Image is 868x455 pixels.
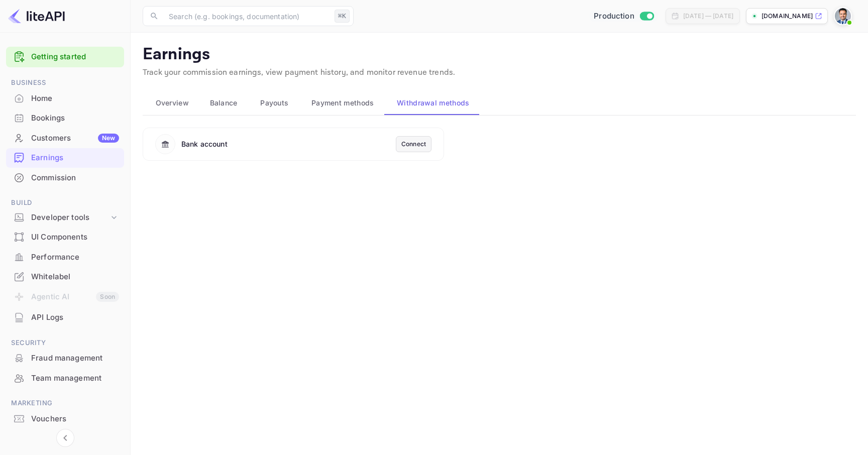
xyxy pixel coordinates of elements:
[6,197,124,208] span: Build
[31,93,119,104] div: Home
[762,12,813,21] p: [DOMAIN_NAME]
[31,51,119,63] a: Getting started
[6,108,124,128] div: Bookings
[143,67,856,79] p: Track your commission earnings, view payment history, and monitor revenue trends.
[6,267,124,286] a: Whitelabel
[31,252,119,263] div: Performance
[594,11,634,22] span: Production
[397,97,469,109] span: Withdrawal methods
[401,140,426,149] div: Connect
[8,8,65,24] img: LiteAPI logo
[31,413,119,425] div: Vouchers
[210,97,238,109] span: Balance
[311,97,374,109] span: Payment methods
[31,112,119,124] div: Bookings
[143,91,856,115] div: scrollable auto tabs example
[31,212,109,223] div: Developer tools
[6,148,124,168] div: Earnings
[6,398,124,409] span: Marketing
[6,409,124,429] div: Vouchers
[6,129,124,148] div: CustomersNew
[181,139,228,149] div: Bank account
[6,47,124,67] div: Getting started
[31,232,119,243] div: UI Components
[6,89,124,108] div: Home
[335,10,350,23] div: ⌘K
[31,353,119,364] div: Fraud management
[6,267,124,287] div: Whitelabel
[143,45,856,65] p: Earnings
[6,148,124,167] a: Earnings
[6,168,124,187] a: Commission
[163,6,331,26] input: Search (e.g. bookings, documentation)
[31,133,119,144] div: Customers
[6,248,124,266] a: Performance
[6,89,124,107] a: Home
[31,373,119,384] div: Team management
[6,337,124,349] span: Security
[6,308,124,327] div: API Logs
[6,209,124,226] div: Developer tools
[590,11,658,22] div: Switch to Sandbox mode
[6,369,124,387] a: Team management
[6,168,124,188] div: Commission
[31,172,119,184] div: Commission
[156,97,189,109] span: Overview
[31,271,119,283] div: Whitelabel
[31,312,119,323] div: API Logs
[98,134,119,143] div: New
[6,349,124,367] a: Fraud management
[31,152,119,164] div: Earnings
[6,227,124,247] div: UI Components
[6,227,124,246] a: UI Components
[6,248,124,267] div: Performance
[6,129,124,147] a: CustomersNew
[6,369,124,388] div: Team management
[6,409,124,428] a: Vouchers
[260,97,288,109] span: Payouts
[683,12,733,21] div: [DATE] — [DATE]
[6,108,124,127] a: Bookings
[6,308,124,326] a: API Logs
[56,429,74,447] button: Collapse navigation
[835,8,851,24] img: Santiago Moran Labat
[6,349,124,368] div: Fraud management
[6,77,124,88] span: Business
